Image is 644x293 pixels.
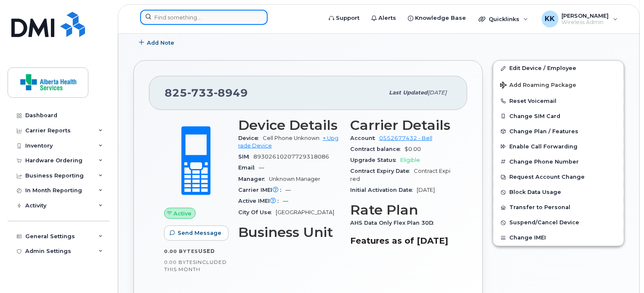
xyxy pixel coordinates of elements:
span: Account [350,135,379,141]
a: Alerts [365,10,402,27]
h3: Carrier Details [350,118,452,133]
div: Quicklinks [473,11,534,27]
button: Add Note [133,35,181,50]
span: Add Roaming Package [500,82,576,90]
span: 8949 [214,86,248,99]
a: 0552677432 - Bell [379,135,432,141]
span: Support [336,14,359,22]
h3: Features as of [DATE] [350,236,452,246]
button: Send Message [164,226,229,241]
input: Find something... [140,10,268,25]
span: Knowledge Base [415,14,466,22]
div: Kishore Kuppa [536,11,624,27]
span: Carrier IMEI [238,187,285,193]
button: Transfer to Personal [493,200,624,215]
button: Change Plan / Features [493,124,624,139]
span: Add Note [147,39,174,47]
span: Device [238,135,263,141]
button: Change IMEI [493,230,624,245]
span: Eligible [400,157,420,163]
span: Suspend/Cancel Device [509,220,579,226]
button: Block Data Usage [493,185,624,200]
span: Alerts [378,14,396,22]
span: City Of Use [238,209,276,215]
a: Support [323,10,365,27]
button: Request Account Change [493,169,624,185]
span: used [198,248,215,254]
span: Last updated [389,89,428,96]
span: Manager [238,176,269,182]
button: Change SIM Card [493,109,624,124]
span: KK [545,14,555,24]
span: Unknown Manager [269,176,320,182]
span: Contract balance [350,146,404,152]
span: 733 [187,86,214,99]
span: Change Plan / Features [509,128,578,134]
span: Send Message [178,229,221,237]
span: Active [174,210,192,218]
span: $0.00 [404,146,421,152]
h3: Device Details [238,118,340,133]
span: 825 [165,86,248,99]
span: AHS Data Only Flex Plan 30D [350,220,438,226]
span: [DATE] [417,187,435,193]
button: Enable Call Forwarding [493,139,624,154]
span: Cell Phone Unknown [263,135,319,141]
span: [DATE] [428,89,447,96]
span: — [259,164,264,171]
button: Change Phone Number [493,154,624,169]
span: — [285,187,291,193]
button: Suspend/Cancel Device [493,215,624,230]
h3: Rate Plan [350,202,452,218]
span: Contract Expiry Date [350,168,414,174]
a: Edit Device / Employee [493,61,624,76]
span: Wireless Admin [562,19,609,26]
button: Reset Voicemail [493,94,624,109]
span: Upgrade Status [350,157,400,163]
a: Knowledge Base [402,10,472,27]
span: — [283,198,288,204]
span: [GEOGRAPHIC_DATA] [276,209,334,215]
span: Active IMEI [238,198,283,204]
span: included this month [164,259,227,273]
span: Quicklinks [489,16,519,22]
span: 89302610207729318086 [253,153,329,160]
span: 0.00 Bytes [164,248,198,254]
span: 0.00 Bytes [164,259,196,265]
a: + Upgrade Device [238,135,338,149]
span: Initial Activation Date [350,187,417,193]
span: Enable Call Forwarding [509,143,577,150]
span: SIM [238,153,253,160]
button: Add Roaming Package [493,76,624,93]
span: Contract Expired [350,168,450,182]
span: Email [238,164,259,171]
h3: Business Unit [238,225,340,240]
span: [PERSON_NAME] [562,12,609,19]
